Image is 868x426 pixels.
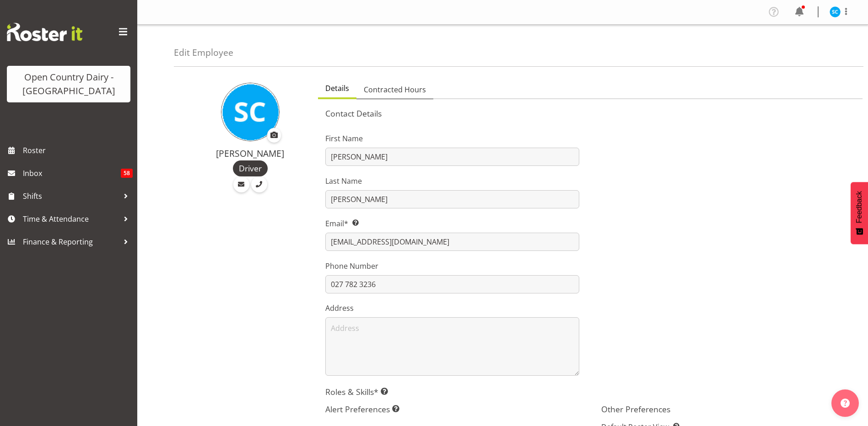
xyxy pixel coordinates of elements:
[855,191,863,223] span: Feedback
[325,190,579,208] input: Last Name
[23,235,119,249] span: Finance & Reporting
[23,166,121,180] span: Inbox
[23,212,119,226] span: Time & Attendance
[830,6,841,17] img: stuart-craig9761.jpg
[121,169,133,178] span: 58
[841,399,850,408] img: help-xxl-2.png
[325,275,579,293] input: Phone Number
[851,182,868,244] button: Feedback - Show survey
[239,162,262,174] span: Driver
[325,218,579,229] label: Email*
[23,144,133,157] span: Roster
[325,404,579,414] h5: Alert Preferences
[325,133,579,144] label: First Name
[7,23,82,41] img: Rosterit website logo
[23,189,119,203] span: Shifts
[16,70,121,98] div: Open Country Dairy - [GEOGRAPHIC_DATA]
[221,83,280,141] img: stuart-craig9761.jpg
[601,404,855,414] h5: Other Preferences
[251,176,267,192] a: Call Employee
[325,148,579,166] input: First Name
[193,149,307,159] h4: [PERSON_NAME]
[325,303,579,314] label: Address
[325,108,855,118] h5: Contact Details
[174,48,233,58] h4: Edit Employee
[325,387,855,397] h5: Roles & Skills*
[325,233,579,251] input: Email Address
[325,83,349,94] span: Details
[325,261,579,272] label: Phone Number
[233,176,249,192] a: Email Employee
[325,176,579,186] label: Last Name
[364,84,426,95] span: Contracted Hours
